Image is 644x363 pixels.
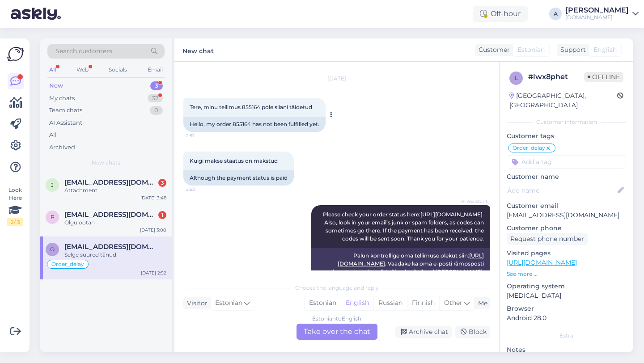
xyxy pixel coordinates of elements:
[158,179,166,187] div: 3
[311,248,490,295] div: Palun kontrollige oma tellimuse olekut siin: . Vaadake ka oma e-posti rämpsposti kausta, kuna koo...
[146,64,165,76] div: Email
[444,299,462,307] span: Other
[507,172,626,181] p: Customer name
[565,7,639,21] a: [PERSON_NAME][DOMAIN_NAME]
[507,313,626,323] p: Android 28.0
[75,64,90,76] div: Web
[420,211,483,218] a: [URL][DOMAIN_NAME]
[507,233,588,245] div: Request phone number
[507,304,626,313] p: Browser
[341,296,373,310] div: English
[140,227,166,233] div: [DATE] 3:00
[49,131,57,139] div: All
[305,296,341,310] div: Estonian
[190,104,312,110] span: Tere, minu tellimus 855164 pole siiani täidetud
[473,6,528,22] div: Off-hour
[507,270,626,278] p: See more ...
[150,81,163,90] div: 3
[49,118,82,127] div: AI Assistant
[507,211,626,220] p: [EMAIL_ADDRESS][DOMAIN_NAME]
[183,284,490,292] div: Choose the language and reply
[51,262,84,267] span: Order_delay
[140,194,166,201] div: [DATE] 3:48
[297,324,377,340] div: Take over the chat
[158,211,166,219] div: 1
[507,201,626,211] p: Customer email
[507,258,577,266] a: [URL][DOMAIN_NAME]
[507,291,626,300] p: [MEDICAL_DATA]
[507,224,626,233] p: Customer phone
[475,45,510,55] div: Customer
[565,14,629,21] div: [DOMAIN_NAME]
[49,106,82,115] div: Team chats
[51,181,54,188] span: J
[7,218,23,226] div: 2 / 3
[323,211,485,242] span: Please check your order status here: . Also, look in your email’s junk or spam folders, as codes ...
[150,106,163,115] div: 0
[373,296,407,310] div: Russian
[183,117,326,132] div: Hello, my order 855164 has not been fulfilled yet.
[454,198,487,205] span: AI Assistant
[455,326,490,338] div: Block
[584,72,623,82] span: Offline
[186,132,220,139] span: 2:51
[64,186,166,194] div: Attachment
[513,145,545,151] span: Order_delay
[549,8,562,20] div: A
[64,178,157,186] span: Janekleen94@gmail.com
[148,94,163,103] div: 32
[49,81,63,90] div: New
[183,299,208,308] div: Visitor
[517,45,545,55] span: Estonian
[107,64,129,76] div: Socials
[92,159,120,167] span: New chats
[475,299,487,308] div: Me
[7,186,23,226] div: Look Here
[186,186,220,193] span: 2:52
[593,45,617,55] span: English
[190,157,278,164] span: Kuigi makse staatus on makstud
[64,219,166,227] div: Olgu ootan
[64,243,157,251] span: olarkaarna@gmail.com
[49,94,75,103] div: My chats
[507,118,626,126] div: Customer information
[183,170,294,186] div: Although the payment status is paid
[7,46,24,63] img: Askly Logo
[51,214,55,220] span: p
[507,249,626,258] p: Visited pages
[182,44,214,56] label: New chat
[509,91,617,110] div: [GEOGRAPHIC_DATA], [GEOGRAPHIC_DATA]
[47,64,58,76] div: All
[50,246,55,253] span: o
[515,75,518,81] span: l
[64,211,157,219] span: pisikemarlin@gmail.com
[183,75,490,83] div: [DATE]
[507,186,616,195] input: Add name
[507,332,626,340] div: Extra
[507,282,626,291] p: Operating system
[215,298,242,308] span: Estonian
[55,46,112,56] span: Search customers
[395,326,452,338] div: Archive chat
[64,251,166,259] div: Selge suured tänud
[312,315,361,323] div: Estonian to English
[507,155,626,169] input: Add a tag
[565,7,629,14] div: [PERSON_NAME]
[557,45,586,55] div: Support
[407,296,439,310] div: Finnish
[49,143,75,152] div: Archived
[528,72,584,82] div: # lwx8phet
[507,345,626,355] p: Notes
[507,131,626,141] p: Customer tags
[141,270,166,276] div: [DATE] 2:52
